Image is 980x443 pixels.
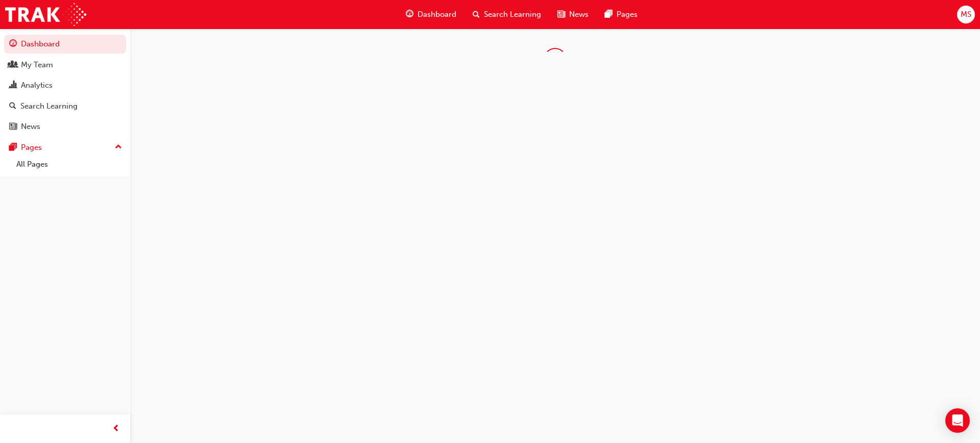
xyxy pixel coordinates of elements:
span: up-icon [115,141,122,154]
a: guage-iconDashboard [398,4,464,25]
div: Open Intercom Messenger [945,408,970,433]
button: DashboardMy TeamAnalyticsSearch LearningNews [4,33,126,138]
span: pages-icon [605,8,612,21]
span: news-icon [557,8,565,21]
span: Pages [617,9,638,20]
span: chart-icon [9,81,17,90]
span: guage-icon [9,40,17,49]
button: Pages [4,138,126,157]
span: news-icon [9,122,17,132]
a: news-iconNews [549,4,597,25]
a: pages-iconPages [597,4,646,25]
div: Search Learning [20,100,78,112]
span: MS [961,9,971,20]
span: search-icon [9,102,16,111]
a: search-iconSearch Learning [464,4,549,25]
a: News [4,117,126,136]
span: pages-icon [9,143,17,152]
span: Dashboard [418,9,456,20]
div: Pages [21,142,42,153]
a: Search Learning [4,97,126,116]
a: All Pages [12,157,126,172]
span: Search Learning [484,9,541,20]
div: My Team [21,59,53,71]
span: guage-icon [406,8,413,21]
button: MS [957,6,975,23]
a: My Team [4,56,126,74]
span: people-icon [9,61,17,70]
div: Analytics [21,80,53,91]
span: prev-icon [112,423,120,435]
img: Trak [5,3,86,26]
span: News [569,9,589,20]
div: News [21,121,40,133]
a: Analytics [4,76,126,95]
span: search-icon [473,8,480,21]
a: Dashboard [4,35,126,54]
